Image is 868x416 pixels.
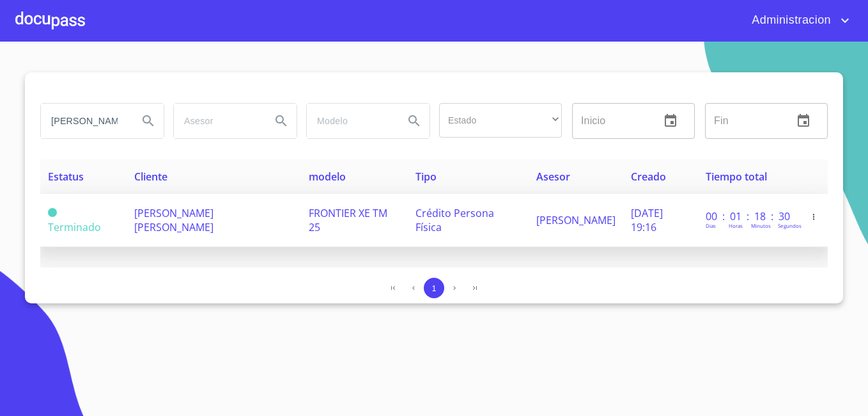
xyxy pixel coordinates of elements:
[309,170,346,184] span: modelo
[134,206,213,234] span: [PERSON_NAME] [PERSON_NAME]
[41,104,128,138] input: search
[48,220,101,234] span: Terminado
[751,222,771,229] p: Minutos
[399,106,430,136] button: Search
[415,206,494,234] span: Crédito Persona Física
[309,206,387,234] span: FRONTIER XE TM 25
[134,170,167,184] span: Cliente
[778,222,802,229] p: Segundos
[439,103,562,138] div: ​
[631,170,666,184] span: Creado
[536,213,616,227] span: [PERSON_NAME]
[174,104,261,138] input: search
[631,206,663,234] span: [DATE] 19:16
[706,170,767,184] span: Tiempo total
[431,284,436,293] span: 1
[133,106,164,136] button: Search
[742,10,837,31] span: Administracion
[424,278,444,298] button: 1
[536,170,570,184] span: Asesor
[48,170,84,184] span: Estatus
[266,106,297,136] button: Search
[415,170,437,184] span: Tipo
[48,208,57,217] span: Terminado
[307,104,394,138] input: search
[706,209,792,223] p: 00 : 01 : 18 : 30
[729,222,743,229] p: Horas
[742,10,853,31] button: account of current user
[706,222,716,229] p: Dias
